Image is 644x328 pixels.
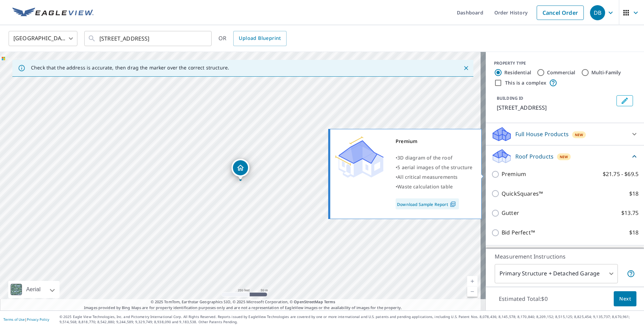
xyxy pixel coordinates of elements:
[396,153,473,163] div: •
[491,148,638,164] div: Roof ProductsNew
[537,6,584,20] a: Cancel Order
[12,8,94,18] img: EV Logo
[397,154,452,161] span: 3D diagram of the roof
[99,29,197,48] input: Search by address or latitude-longitude
[396,182,473,192] div: •
[515,130,569,138] p: Full House Products
[515,152,554,161] p: Roof Products
[448,201,458,207] img: Pdf Icon
[151,299,335,305] span: © 2025 TomTom, Earthstar Geographics SIO, © 2025 Microsoft Corporation, ©
[494,60,636,66] div: PROPERTY TYPE
[396,163,473,172] div: •
[591,69,621,76] label: Multi-Family
[397,183,453,190] span: Waste calculation table
[590,5,605,20] div: DB
[397,164,472,171] span: 5 aerial images of the structure
[560,154,568,160] span: New
[396,198,459,209] a: Download Sample Report
[335,136,384,178] img: Premium
[502,189,543,198] p: QuickSquares™
[495,252,635,261] p: Measurement Instructions
[627,270,635,278] span: Your report will include the primary structure and a detached garage if one exists.
[619,295,631,303] span: Next
[497,103,614,112] p: [STREET_ADDRESS]
[502,228,535,237] p: Bid Perfect™
[614,291,636,307] button: Next
[502,209,519,217] p: Gutter
[218,31,287,46] div: OR
[467,286,477,297] a: Current Level 17, Zoom Out
[396,136,473,146] div: Premium
[396,172,473,182] div: •
[9,29,77,48] div: [GEOGRAPHIC_DATA]
[629,228,638,237] p: $18
[491,126,638,142] div: Full House ProductsNew
[616,95,633,106] button: Edit building 1
[621,209,638,217] p: $13.75
[462,64,471,73] button: Close
[233,31,286,46] a: Upload Blueprint
[3,317,25,322] a: Terms of Use
[504,69,531,76] label: Residential
[603,170,638,178] p: $21.75 - $69.5
[60,314,641,325] p: © 2025 Eagle View Technologies, Inc. and Pictometry International Corp. All Rights Reserved. Repo...
[31,65,229,71] p: Check that the address is accurate, then drag the marker over the correct structure.
[495,264,618,283] div: Primary Structure + Detached Garage
[294,299,323,304] a: OpenStreetMap
[239,34,281,43] span: Upload Blueprint
[505,79,546,86] label: This is a complex
[493,291,553,306] p: Estimated Total: $0
[575,132,583,138] span: New
[324,299,335,304] a: Terms
[502,170,526,178] p: Premium
[8,281,60,298] div: Aerial
[232,159,249,180] div: Dropped pin, building 1, Residential property, 294 Paradise Ln Jacksboro, TN 37757
[397,174,458,180] span: All critical measurements
[27,317,49,322] a: Privacy Policy
[547,69,576,76] label: Commercial
[3,317,49,321] p: |
[497,95,523,101] p: BUILDING ID
[24,281,43,298] div: Aerial
[467,276,477,286] a: Current Level 17, Zoom In
[629,189,638,198] p: $18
